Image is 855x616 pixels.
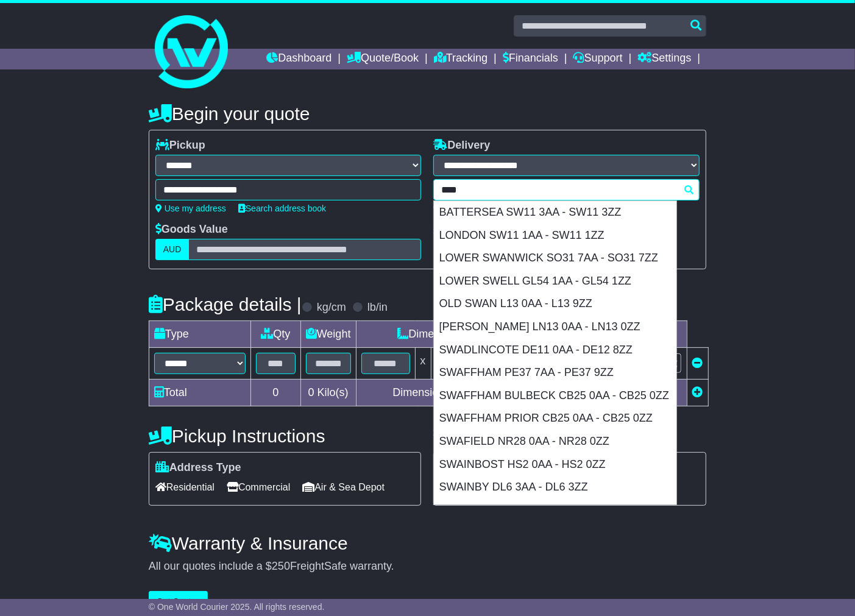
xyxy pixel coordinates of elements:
div: SWAFFHAM BULBECK CB25 0AA - CB25 0ZZ [434,384,676,408]
div: SWAINSHILL HR4 7AA - HR4 7ZZ [434,499,676,522]
td: Dimensions (L x W x H) [356,321,565,348]
div: SWAFFHAM PE37 7AA - PE37 9ZZ [434,361,676,384]
div: SWADLINCOTE DE11 0AA - DE12 8ZZ [434,339,676,362]
span: Residential [155,478,215,497]
td: Dimensions in Centimetre(s) [356,380,565,406]
div: [PERSON_NAME] LN13 0AA - LN13 0ZZ [434,316,676,339]
div: LOWER SWELL GL54 1AA - GL54 1ZZ [434,270,676,293]
label: kg/cm [317,301,346,314]
span: Air & Sea Depot [302,478,385,497]
div: SWAFFHAM PRIOR CB25 0AA - CB25 0ZZ [434,407,676,430]
label: Delivery [433,139,490,152]
td: Weight [300,321,356,348]
td: Kilo(s) [300,380,356,406]
div: All our quotes include a $ FreightSafe warranty. [149,560,706,573]
h4: Begin your quote [149,104,706,124]
label: lb/in [367,301,388,314]
a: Remove this item [692,357,703,369]
h4: Warranty & Insurance [149,533,706,553]
a: Add new item [692,386,703,398]
h4: Pickup Instructions [149,426,422,446]
td: x [415,348,431,380]
div: LONDON SW11 1AA - SW11 1ZZ [434,224,676,247]
td: Type [149,321,250,348]
typeahead: Please provide city [433,179,700,200]
td: 0 [250,380,300,406]
label: Address Type [155,461,241,475]
label: Goods Value [155,223,228,236]
a: Dashboard [266,49,332,69]
a: Settings [637,49,691,69]
span: 0 [308,386,314,398]
span: © One World Courier 2025. All rights reserved. [149,602,325,612]
div: SWAINBY DL6 3AA - DL6 3ZZ [434,476,676,499]
a: Support [573,49,623,69]
td: Total [149,380,250,406]
label: Pickup [155,139,205,152]
a: Tracking [434,49,488,69]
button: Get Quotes [149,591,208,612]
span: Commercial [227,478,290,497]
label: AUD [155,239,190,260]
a: Quote/Book [347,49,419,69]
a: Search address book [238,204,326,213]
td: Qty [250,321,300,348]
div: LOWER SWANWICK SO31 7AA - SO31 7ZZ [434,247,676,270]
h4: Package details | [149,294,302,314]
div: BATTERSEA SW11 3AA - SW11 3ZZ [434,201,676,224]
span: 250 [272,560,290,572]
div: SWAINBOST HS2 0AA - HS2 0ZZ [434,453,676,476]
div: SWAFIELD NR28 0AA - NR28 0ZZ [434,430,676,453]
a: Use my address [155,204,226,213]
a: Financials [503,49,558,69]
div: OLD SWAN L13 0AA - L13 9ZZ [434,292,676,316]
